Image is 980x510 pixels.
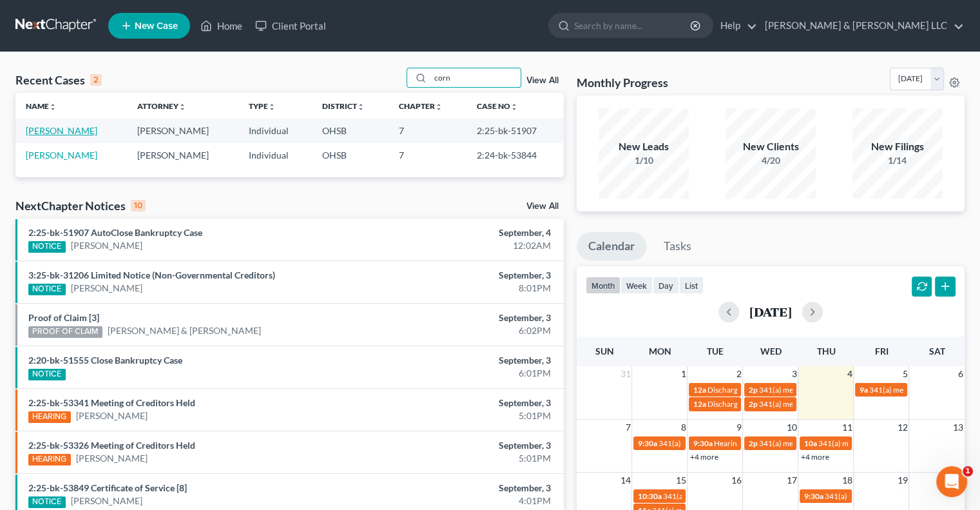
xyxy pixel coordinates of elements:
span: 12 [896,420,908,435]
a: 2:25-bk-51907 AutoClose Bankruptcy Case [28,227,202,238]
span: 2p [748,438,757,448]
td: 2:25-bk-51907 [466,119,564,142]
td: OHSB [312,143,389,167]
span: 341(a) meeting for [PERSON_NAME] [758,385,883,395]
div: September, 3 [385,439,551,452]
div: New Leads [599,139,689,154]
a: Typeunfold_more [249,101,276,111]
i: unfold_more [49,103,57,111]
div: September, 3 [385,397,551,409]
div: 12:02AM [385,239,551,252]
div: HEARING [28,411,71,423]
span: 12a [693,399,706,409]
span: 31 [619,366,631,382]
a: Attorneyunfold_more [137,101,186,111]
span: 11 [840,420,853,435]
a: +4 more [689,452,718,462]
div: NextChapter Notices [15,198,146,213]
span: 9 [735,420,742,435]
div: 6:01PM [385,367,551,380]
a: [PERSON_NAME] & [PERSON_NAME] LLC [758,14,964,37]
td: [PERSON_NAME] [127,119,238,142]
span: 7 [624,420,631,435]
td: 7 [389,143,466,167]
td: Individual [238,119,312,142]
span: 9a [859,385,867,395]
span: Hearing for [PERSON_NAME] [713,438,814,448]
span: 10:30a [637,491,661,501]
a: Proof of Claim [3] [28,312,99,323]
a: Home [194,14,249,37]
a: [PERSON_NAME] [76,409,148,422]
span: 341(a) meeting for [PERSON_NAME] [662,491,787,501]
span: 341(a) meeting for [PERSON_NAME] [818,438,942,448]
div: NOTICE [28,496,66,508]
a: Calendar [577,232,646,260]
div: 6:02PM [385,324,551,337]
span: 13 [952,420,965,435]
a: 2:25-bk-53849 Certificate of Service [8] [28,482,187,493]
span: 10a [803,438,816,448]
span: Sat [928,346,945,357]
div: September, 4 [385,226,551,239]
span: 12a [693,385,706,395]
span: 341(a) meeting for [PERSON_NAME] [758,399,883,409]
a: Chapterunfold_more [399,101,443,111]
a: Tasks [652,232,703,260]
i: unfold_more [178,103,186,111]
td: [PERSON_NAME] [127,143,238,167]
span: 19 [896,473,908,488]
span: 1 [963,466,973,476]
i: unfold_more [510,103,518,111]
span: Fri [874,346,888,357]
a: Help [714,14,757,37]
a: 2:20-bk-51555 Close Bankruptcy Case [28,355,182,366]
a: 2:25-bk-53326 Meeting of Creditors Held [28,440,195,451]
span: Discharge Date for [PERSON_NAME] [707,399,832,409]
span: 341(a) meeting for [PERSON_NAME] [824,491,948,501]
input: Search by name... [430,68,521,87]
a: +4 more [800,452,829,462]
div: 1/10 [599,154,689,167]
div: September, 3 [385,311,551,324]
span: Thu [816,346,835,357]
div: NOTICE [28,369,66,380]
input: Search by name... [574,14,692,37]
span: Wed [760,346,781,357]
span: 15 [674,473,687,488]
h2: [DATE] [749,305,792,319]
div: Recent Cases [15,72,102,88]
span: 6 [957,366,965,382]
a: 2:25-bk-53341 Meeting of Creditors Held [28,397,195,408]
button: day [653,277,679,294]
span: 14 [619,473,631,488]
button: list [679,277,704,294]
span: 9:30a [693,438,712,448]
span: Tue [707,346,724,357]
span: 2 [735,366,742,382]
span: 2p [748,399,757,409]
div: New Clients [725,139,816,154]
span: 5 [901,366,908,382]
div: 4:01PM [385,495,551,507]
span: 341(a) meeting for [PERSON_NAME] [658,438,782,448]
a: [PERSON_NAME] & [PERSON_NAME] [108,324,261,337]
div: NOTICE [28,284,66,295]
button: week [620,277,653,294]
td: Individual [238,143,312,167]
a: Nameunfold_more [26,101,57,111]
span: 10 [785,420,798,435]
button: month [586,277,620,294]
div: September, 3 [385,482,551,495]
span: 8 [679,420,687,435]
span: 2p [748,385,757,395]
i: unfold_more [435,103,443,111]
span: 17 [785,473,798,488]
a: View All [526,202,559,211]
i: unfold_more [268,103,276,111]
a: View All [526,76,559,85]
span: 9:30a [637,438,657,448]
a: Districtunfold_more [322,101,365,111]
a: [PERSON_NAME] [71,282,142,295]
span: 3 [790,366,798,382]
